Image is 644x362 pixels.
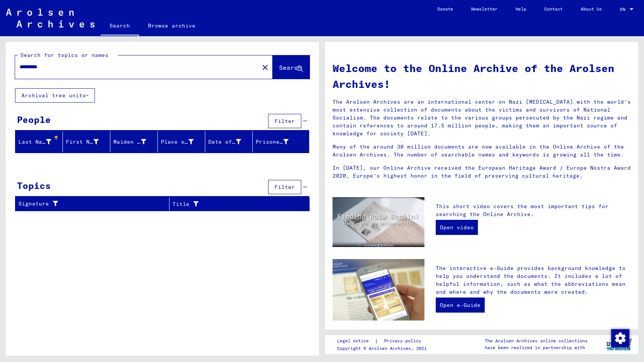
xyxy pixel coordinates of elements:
[337,337,430,345] div: |
[256,138,288,146] div: Prisoner #
[15,131,63,152] mat-header-cell: Last Name
[20,52,108,58] mat-label: Search for topics or names
[333,259,424,321] img: eguide.jpg
[333,60,631,92] h1: Welcome to the Online Archive of the Arolsen Archives!
[63,131,110,152] mat-header-cell: First Name
[436,202,631,218] p: This short video covers the most important tips for searching the Online Archive.
[258,60,273,75] button: Clear
[611,329,629,347] div: Change consent
[436,298,485,313] a: Open e-Guide
[17,113,51,126] div: People
[18,136,63,148] div: Last Name
[268,114,301,128] button: Filter
[333,98,631,138] p: The Arolsen Archives are an international center on Nazi [MEDICAL_DATA] with the world’s most ext...
[161,138,194,146] div: Place of Birth
[279,64,302,71] span: Search
[275,184,295,190] span: Filter
[208,138,241,146] div: Date of Birth
[436,264,631,296] p: The interactive e-Guide provides background knowledge to help you understand the documents. It in...
[337,345,430,352] p: Copyright © Arolsen Archives, 2021
[158,131,205,152] mat-header-cell: Place of Birth
[101,17,139,36] a: Search
[172,200,291,208] div: Title
[333,143,631,159] p: Many of the around 30 million documents are now available in the Online Archive of the Arolsen Ar...
[205,131,253,152] mat-header-cell: Date of Birth
[611,329,629,347] img: Change consent
[333,197,424,247] img: video.jpg
[172,198,300,210] div: Title
[15,88,95,103] button: Archival tree units
[208,136,252,148] div: Date of Birth
[66,138,99,146] div: First Name
[113,136,157,148] div: Maiden Name
[273,55,310,79] button: Search
[436,220,478,235] a: Open video
[113,138,146,146] div: Maiden Name
[485,337,588,344] p: The Arolsen Archives online collections
[261,63,270,72] mat-icon: close
[110,131,158,152] mat-header-cell: Maiden Name
[18,200,160,208] div: Signature
[253,131,309,152] mat-header-cell: Prisoner #
[66,136,110,148] div: First Name
[18,198,169,210] div: Signature
[485,344,588,351] p: have been realized in partnership with
[6,9,95,28] img: Arolsen_neg.svg
[18,138,51,146] div: Last Name
[333,164,631,180] p: In [DATE], our Online Archive received the European Heritage Award / Europa Nostra Award 2020, Eu...
[620,7,628,12] span: EN
[337,337,375,345] a: Legal notice
[605,335,633,354] img: yv_logo.png
[161,136,205,148] div: Place of Birth
[268,180,301,194] button: Filter
[139,17,204,35] a: Browse archive
[378,337,430,345] a: Privacy policy
[275,118,295,124] span: Filter
[17,179,51,192] div: Topics
[256,136,300,148] div: Prisoner #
